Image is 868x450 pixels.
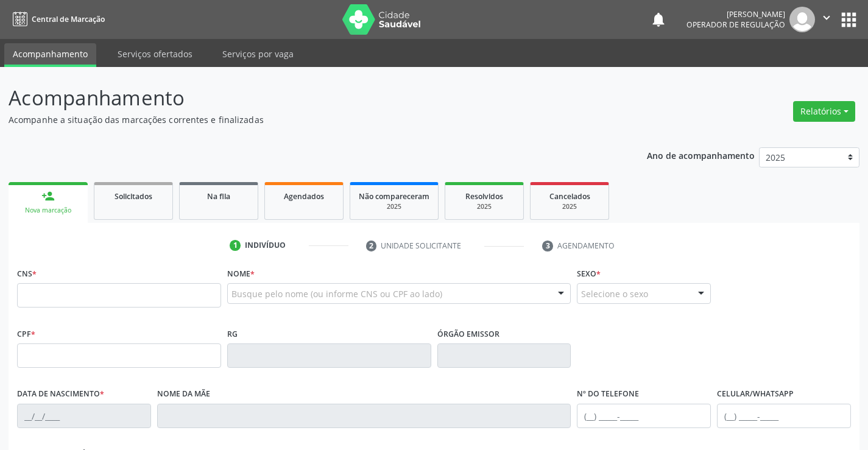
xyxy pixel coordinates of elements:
button: Relatórios [793,101,855,122]
label: Nome da mãe [157,385,210,404]
p: Acompanhamento [9,83,604,113]
button: apps [838,9,859,30]
input: (__) _____-_____ [717,404,851,428]
span: Cancelados [549,191,590,202]
label: Sexo [577,264,601,283]
i:  [820,11,833,24]
button: notifications [650,11,667,28]
span: Selecione o sexo [581,287,648,300]
div: 1 [230,240,241,251]
label: Órgão emissor [437,325,499,343]
a: Serviços ofertados [109,43,201,65]
span: Central de Marcação [32,14,105,24]
div: 2025 [539,202,600,211]
label: Nº do Telefone [577,385,639,404]
input: __/__/____ [17,404,151,428]
label: RG [227,325,238,343]
span: Na fila [207,191,230,202]
label: CNS [17,264,37,283]
input: (__) _____-_____ [577,404,711,428]
label: Nome [227,264,255,283]
p: Ano de acompanhamento [647,147,755,163]
div: person_add [41,189,55,203]
div: 2025 [454,202,515,211]
a: Serviços por vaga [214,43,302,65]
div: 2025 [359,202,429,211]
span: Solicitados [115,191,152,202]
span: Resolvidos [465,191,503,202]
img: img [789,7,815,32]
label: CPF [17,325,35,343]
p: Acompanhe a situação das marcações correntes e finalizadas [9,113,604,126]
span: Busque pelo nome (ou informe CNS ou CPF ao lado) [231,287,442,300]
span: Operador de regulação [686,19,785,30]
div: [PERSON_NAME] [686,9,785,19]
span: Não compareceram [359,191,429,202]
label: Celular/WhatsApp [717,385,794,404]
a: Central de Marcação [9,9,105,29]
div: Indivíduo [245,240,286,251]
label: Data de nascimento [17,385,104,404]
button:  [815,7,838,32]
span: Agendados [284,191,324,202]
a: Acompanhamento [4,43,96,67]
div: Nova marcação [17,206,79,215]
